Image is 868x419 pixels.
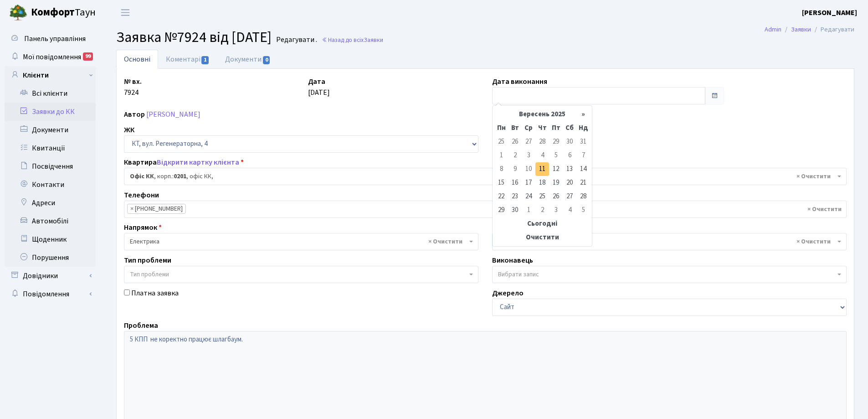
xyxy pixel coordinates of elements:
span: Видалити всі елементи [428,237,462,246]
span: 0 [263,56,270,64]
a: Щоденник [5,230,96,248]
td: 6 [563,149,576,162]
label: ЖК [124,124,134,135]
span: × [130,204,134,213]
div: 7924 [117,76,301,104]
a: Коментарі [158,50,217,69]
td: 16 [508,176,522,190]
label: Автор [124,109,145,120]
b: 0201 [174,172,186,181]
th: Нд [576,121,590,135]
span: Електрика [124,233,478,250]
span: Таун [31,5,96,21]
td: 7 [576,149,590,162]
th: Пн [494,121,508,135]
span: Видалити всі елементи [796,172,831,181]
th: Сьогодні [494,217,590,231]
td: 9 [508,162,522,176]
button: Переключити навігацію [114,5,137,20]
span: Коровін О.Д. [498,237,835,246]
a: Документи [217,50,278,69]
td: 26 [549,190,563,203]
a: Квитанції [5,139,96,157]
td: 2 [535,203,549,217]
small: Редагувати . [274,36,317,44]
a: Основні [116,50,158,69]
label: Телефони [124,190,159,201]
span: Видалити всі елементи [807,205,842,214]
b: Комфорт [31,5,75,20]
span: Мої повідомлення [23,52,81,62]
td: 1 [522,203,535,217]
th: Пт [549,121,563,135]
td: 8 [494,162,508,176]
td: 15 [494,176,508,190]
b: [PERSON_NAME] [802,8,857,18]
li: 044-365-35-53 [127,204,186,214]
a: Порушення [5,248,96,267]
td: 4 [563,203,576,217]
a: Admin [765,25,781,34]
td: 13 [563,162,576,176]
td: 30 [508,203,522,217]
label: Дата [308,76,325,87]
td: 28 [576,190,590,203]
th: Чт [535,121,549,135]
td: 29 [549,135,563,149]
div: [DATE] [301,76,485,104]
span: Заявка №7924 від [DATE] [116,27,272,48]
label: Проблема [124,320,158,331]
td: 2 [508,149,522,162]
td: 14 [576,162,590,176]
a: Контакти [5,176,96,194]
label: Тип проблеми [124,255,171,266]
td: 4 [535,149,549,162]
td: 17 [522,176,535,190]
a: Мої повідомлення99 [5,48,96,66]
label: Напрямок [124,222,162,233]
img: logo.png [9,4,27,22]
th: Очистити [494,231,590,244]
td: 29 [494,203,508,217]
span: Електрика [130,237,467,246]
a: Панель управління [5,30,96,48]
td: 10 [522,162,535,176]
span: <b>Офіс КК</b>, корп.: <b>0201</b>, офіс КК, [130,172,835,181]
a: Автомобілі [5,212,96,230]
a: [PERSON_NAME] [146,109,200,119]
td: 26 [508,135,522,149]
th: Вересень 2025 [508,108,576,121]
td: 5 [549,149,563,162]
a: Повідомлення [5,285,96,303]
a: Всі клієнти [5,84,96,103]
b: Офіс КК [130,172,154,181]
span: Вибрати запис [498,270,539,279]
label: № вх. [124,76,142,87]
a: Клієнти [5,66,96,84]
td: 30 [563,135,576,149]
a: Посвідчення [5,157,96,176]
td: 27 [522,135,535,149]
label: Квартира [124,157,244,168]
a: Документи [5,121,96,139]
th: Ср [522,121,535,135]
a: Адреси [5,194,96,212]
a: Відкрити картку клієнта [157,157,239,167]
th: Сб [563,121,576,135]
td: 28 [535,135,549,149]
td: 20 [563,176,576,190]
td: 27 [563,190,576,203]
div: 99 [83,52,93,61]
th: Вт [508,121,522,135]
td: 12 [549,162,563,176]
span: Тип проблеми [130,270,169,279]
td: 11 [535,162,549,176]
span: Заявки [364,36,383,44]
span: Коровін О.Д. [492,233,847,250]
td: 21 [576,176,590,190]
li: Редагувати [811,25,854,35]
td: 5 [576,203,590,217]
label: Виконавець [492,255,533,266]
a: [PERSON_NAME] [802,7,857,18]
td: 3 [522,149,535,162]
